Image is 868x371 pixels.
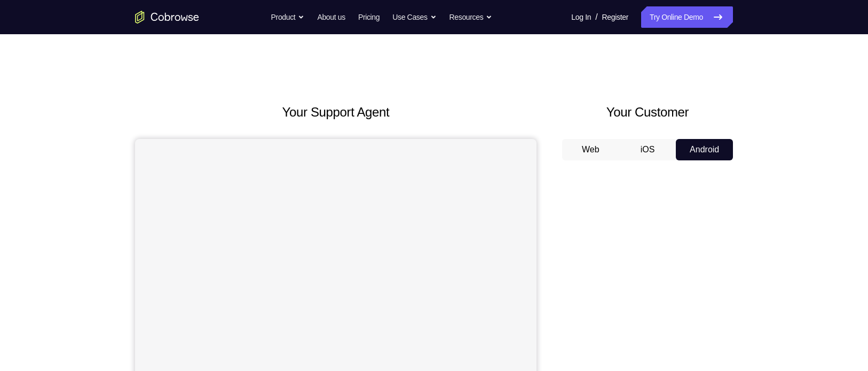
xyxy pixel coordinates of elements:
[571,6,591,28] a: Log In
[562,103,733,122] h2: Your Customer
[271,6,305,28] button: Product
[676,139,733,160] button: Android
[619,139,676,160] button: iOS
[595,11,597,24] span: /
[317,6,345,28] a: About us
[135,103,536,122] h2: Your Support Agent
[392,6,436,28] button: Use Cases
[562,139,619,160] button: Web
[449,6,493,28] button: Resources
[135,11,199,24] a: Go to the home page
[602,6,628,28] a: Register
[358,6,380,28] a: Pricing
[641,6,733,28] a: Try Online Demo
